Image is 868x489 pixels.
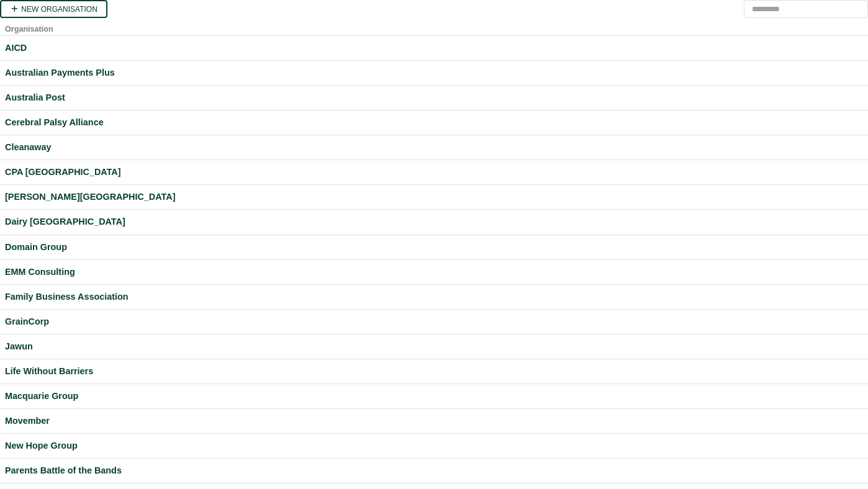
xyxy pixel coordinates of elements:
[5,115,863,130] a: Cerebral Palsy Alliance
[5,190,863,204] a: [PERSON_NAME][GEOGRAPHIC_DATA]
[5,265,863,279] a: EMM Consulting
[5,464,863,478] a: Parents Battle of the Bands
[5,240,863,254] a: Domain Group
[5,165,863,179] a: CPA [GEOGRAPHIC_DATA]
[5,41,863,55] a: AICD
[5,339,863,354] a: Jawun
[5,290,863,304] a: Family Business Association
[5,389,863,403] a: Macquarie Group
[5,315,863,329] a: GrainCorp
[5,140,863,155] a: Cleanaway
[5,364,863,379] a: Life Without Barriers
[5,439,863,453] a: New Hope Group
[5,215,863,229] a: Dairy [GEOGRAPHIC_DATA]
[5,66,863,80] a: Australian Payments Plus
[5,91,863,105] a: Australia Post
[5,414,863,428] a: Movember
